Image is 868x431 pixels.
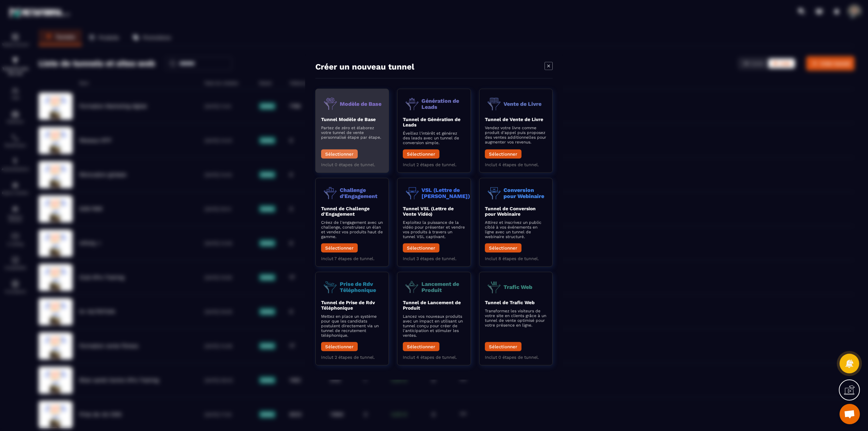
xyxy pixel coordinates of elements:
[485,162,547,167] p: Inclut 4 étapes de tunnel.
[485,116,543,122] b: Tunnel de Vente de Livre
[485,205,536,216] b: Tunnel de Conversion pour Webinaire
[403,149,439,158] button: Sélectionner
[421,187,470,199] p: VSL (Lettre de [PERSON_NAME])
[421,281,465,293] p: Lancement de Produit
[485,308,547,327] p: Transformez les visiteurs de votre site en clients grâce à un tunnel de vente optimisé pour votre...
[321,256,383,261] p: Inclut 7 étapes de tunnel.
[340,101,381,107] p: Modèle de Base
[485,149,521,158] button: Sélectionner
[315,62,414,71] h4: Créer un nouveau tunnel
[403,314,465,337] p: Lancez vos nouveaux produits avec un impact en utilisant un tunnel conçu pour créer de l'anticipa...
[321,205,370,216] b: Tunnel de Challenge d'Engagement
[403,162,465,167] p: Inclut 2 étapes de tunnel.
[403,299,461,310] b: Tunnel de Lancement de Produit
[421,98,465,110] p: Génération de Leads
[321,162,383,167] p: Inclut 0 étapes de tunnel.
[321,243,358,252] button: Sélectionner
[485,299,535,305] b: Tunnel de Trafic Web
[403,183,421,202] img: funnel-objective-icon
[403,256,465,261] p: Inclut 3 étapes de tunnel.
[485,125,547,144] p: Vendez votre livre comme produit d'appel puis proposez des ventes additionnelles pour augmenter v...
[485,243,521,252] button: Sélectionner
[504,101,541,107] p: Vente de Livre
[504,284,532,290] p: Trafic Web
[504,187,547,199] p: Conversion pour Webinaire
[840,404,860,424] div: Ouvrir le chat
[403,243,439,252] button: Sélectionner
[403,205,454,216] b: Tunnel VSL (Lettre de Vente Vidéo)
[321,149,358,158] button: Sélectionner
[485,342,521,351] button: Sélectionner
[403,116,460,127] b: Tunnel de Génération de Leads
[485,183,504,202] img: funnel-objective-icon
[321,299,375,310] b: Tunnel de Prise de Rdv Téléphonique
[403,131,465,145] p: Éveillez l'intérêt et générez des leads avec un tunnel de conversion simple.
[485,220,547,239] p: Attirez et inscrivez un public ciblé à vos événements en ligne avec un tunnel de webinaire struct...
[340,281,383,293] p: Prise de Rdv Téléphonique
[403,220,465,239] p: Exploitez la puissance de la vidéo pour présenter et vendre vos produits à travers un tunnel VSL ...
[485,277,504,296] img: funnel-objective-icon
[321,314,383,337] p: Mettez en place un système pour que les candidats postulent directement via un tunnel de recrutem...
[485,354,547,359] p: Inclut 0 étapes de tunnel.
[321,342,358,351] button: Sélectionner
[403,277,421,296] img: funnel-objective-icon
[321,277,340,296] img: funnel-objective-icon
[403,94,421,113] img: funnel-objective-icon
[485,94,504,113] img: funnel-objective-icon
[321,125,383,139] p: Partez de zéro et élaborez votre tunnel de vente personnalisé étape par étape.
[403,342,439,351] button: Sélectionner
[321,183,340,202] img: funnel-objective-icon
[321,94,340,113] img: funnel-objective-icon
[403,354,465,359] p: Inclut 4 étapes de tunnel.
[340,187,383,199] p: Challenge d'Engagement
[321,220,383,239] p: Créez de l'engagement avec un challenge, construisez un élan et vendez vos produits haut de gamme.
[321,354,383,359] p: Inclut 2 étapes de tunnel.
[485,256,547,261] p: Inclut 8 étapes de tunnel.
[321,116,376,122] b: Tunnel Modèle de Base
